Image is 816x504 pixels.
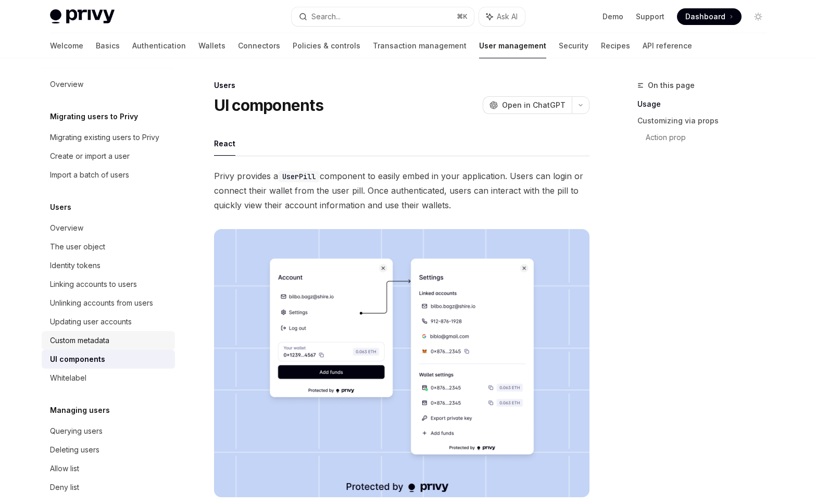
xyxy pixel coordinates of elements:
[42,294,175,312] a: Unlinking accounts from users
[42,256,175,275] a: Identity tokens
[42,219,175,237] a: Overview
[50,110,138,123] h5: Migrating users to Privy
[96,33,120,58] a: Basics
[42,331,175,350] a: Custom metadata
[643,33,692,58] a: API reference
[50,444,99,456] div: Deleting users
[42,350,175,369] a: UI components
[198,33,225,58] a: Wallets
[50,462,79,475] div: Allow list
[373,33,467,58] a: Transaction management
[50,404,110,417] h5: Managing users
[132,33,186,58] a: Authentication
[42,147,175,166] a: Create or import a user
[311,10,341,23] div: Search...
[42,75,175,94] a: Overview
[50,481,79,494] div: Deny list
[42,422,175,440] a: Querying users
[50,169,129,181] div: Import a batch of users
[50,33,83,58] a: Welcome
[502,100,566,110] span: Open in ChatGPT
[50,316,132,328] div: Updating user accounts
[50,297,153,309] div: Unlinking accounts from users
[497,11,518,22] span: Ask AI
[457,12,468,21] span: ⌘ K
[214,229,589,497] img: images/Userpill2.png
[50,241,105,253] div: The user object
[50,78,83,91] div: Overview
[214,96,323,115] h1: UI components
[479,33,546,58] a: User management
[602,11,623,22] a: Demo
[50,9,115,24] img: light logo
[601,33,630,58] a: Recipes
[50,425,103,437] div: Querying users
[292,7,474,26] button: Search...⌘K
[50,334,109,347] div: Custom metadata
[42,459,175,478] a: Allow list
[677,8,742,25] a: Dashboard
[479,7,525,26] button: Ask AI
[42,369,175,387] a: Whitelabel
[559,33,588,58] a: Security
[50,131,159,144] div: Migrating existing users to Privy
[50,150,130,162] div: Create or import a user
[42,128,175,147] a: Migrating existing users to Privy
[50,278,137,291] div: Linking accounts to users
[42,478,175,497] a: Deny list
[214,80,589,91] div: Users
[293,33,360,58] a: Policies & controls
[42,312,175,331] a: Updating user accounts
[42,166,175,184] a: Import a batch of users
[750,8,767,25] button: Toggle dark mode
[685,11,725,22] span: Dashboard
[278,171,320,182] code: UserPill
[42,275,175,294] a: Linking accounts to users
[42,440,175,459] a: Deleting users
[50,259,101,272] div: Identity tokens
[636,11,664,22] a: Support
[637,112,775,129] a: Customizing via props
[214,131,235,156] button: React
[50,201,71,213] h5: Users
[483,96,572,114] button: Open in ChatGPT
[50,353,105,366] div: UI components
[214,169,589,212] span: Privy provides a component to easily embed in your application. Users can login or connect their ...
[50,222,83,234] div: Overview
[50,372,86,384] div: Whitelabel
[646,129,775,146] a: Action prop
[637,96,775,112] a: Usage
[648,79,695,92] span: On this page
[42,237,175,256] a: The user object
[238,33,280,58] a: Connectors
